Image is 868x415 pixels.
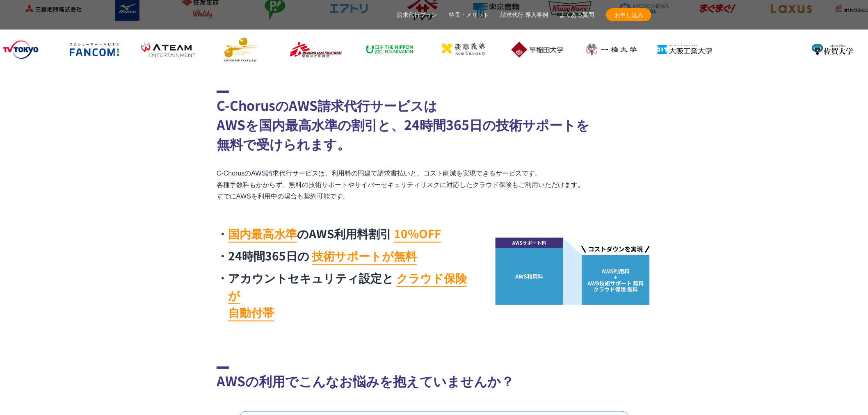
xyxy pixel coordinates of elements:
[208,33,274,66] img: クリーク・アンド・リバー
[799,33,865,66] img: 佐賀大学
[500,11,548,19] a: 請求代行 導入事例
[578,33,643,66] img: 一橋大学
[430,33,496,66] img: 慶應義塾
[217,367,651,391] h2: AWSの利用でこんなお悩みを抱えていませんか？
[356,33,422,66] img: 日本財団
[135,33,200,66] img: エイチーム
[61,33,126,66] img: ファンコミュニケーションズ
[312,247,417,265] mark: 技術サポートが無料
[504,33,569,66] img: 早稲田大学
[217,168,651,202] p: C-ChorusのAWS請求代行サービスは、利用料の円建て請求書払いと、コスト削減を実現できるサービスです。 各種手数料もかからず、無料の技術サポートやサイバーセキュリティリスクに対応したクラウ...
[217,91,651,153] h2: C-ChorusのAWS請求代行サービスは AWSを国内最高水準の割引と、24時間365日の技術サポートを 無料で受けられます。
[449,11,489,19] a: 特長・メリット
[228,269,467,322] mark: クラウド保険が 自動付帯
[394,225,441,243] mark: 10%OFF
[725,33,791,66] img: 香川大学
[606,8,651,21] a: お申し込み
[560,11,594,19] a: よくある質問
[228,225,297,243] mark: 国内最高水準
[217,269,475,321] li: アカウントセキュリティ設定と
[397,11,437,19] a: 請求代行プラン
[651,33,717,66] img: 大阪工業大学
[217,247,475,264] li: 24時間365日の
[496,238,651,306] img: AWS請求代行で大幅な割引が実現できる仕組み
[282,33,348,66] img: 国境なき医師団
[606,11,651,19] span: お申し込み
[217,225,475,242] li: のAWS利用料割引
